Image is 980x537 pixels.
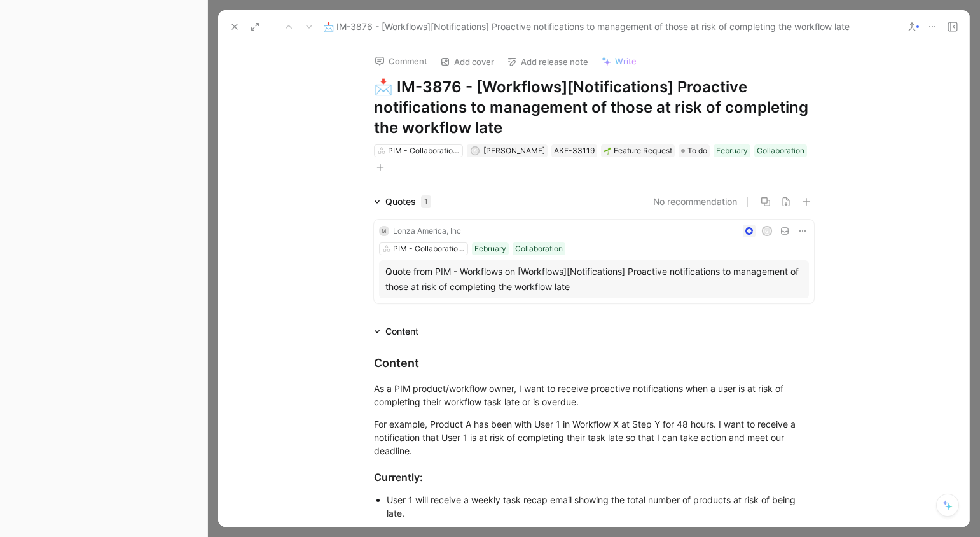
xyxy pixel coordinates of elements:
h1: 📩 IM-3876 - [Workflows][Notifications] Proactive notifications to management of those at risk of ... [374,77,814,138]
div: User 1 will receive a weekly task recap email showing the total number of products at risk of bei... [387,493,814,520]
div: Feature Request [604,144,672,157]
div: Quotes1 [369,194,436,209]
span: [PERSON_NAME] [483,146,545,155]
div: Content [369,324,424,339]
span: Write [615,55,637,67]
div: G [763,227,771,235]
img: 🌱 [604,147,611,155]
span: To do [687,144,707,157]
div: 🌱Feature Request [601,144,675,157]
div: 1 [421,195,431,208]
div: February [474,242,506,255]
div: February [716,144,748,157]
div: Content [385,324,418,339]
div: Lonza America, Inc [393,225,461,237]
div: Quote from PIM - Workflows on [Workflows][Notifications] Proactive notifications to management of... [385,264,803,295]
div: To do [679,144,710,157]
button: Comment [369,52,433,70]
div: Content [374,354,814,372]
div: Collaboration [515,242,563,255]
div: PIM - Collaboration Workflows [388,144,459,157]
div: m [379,226,389,236]
div: PIM - Collaboration Workflows [393,242,464,255]
div: For example, Product A has been with User 1 in Workflow X at Step Y for 48 hours. I want to recei... [374,417,814,457]
button: No recommendation [653,194,737,209]
button: Add cover [434,53,500,71]
button: Add release note [501,53,594,71]
div: A [471,147,478,154]
span: 📩 IM-3876 - [Workflows][Notifications] Proactive notifications to management of those at risk of ... [323,19,850,34]
div: Collaboration [757,144,804,157]
button: Write [595,52,642,70]
div: AKE-33119 [554,144,595,157]
div: As a PIM product/workflow owner, I want to receive proactive notifications when a user is at risk... [374,382,814,408]
div: Quotes [385,194,431,209]
div: Currently: [374,470,814,485]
